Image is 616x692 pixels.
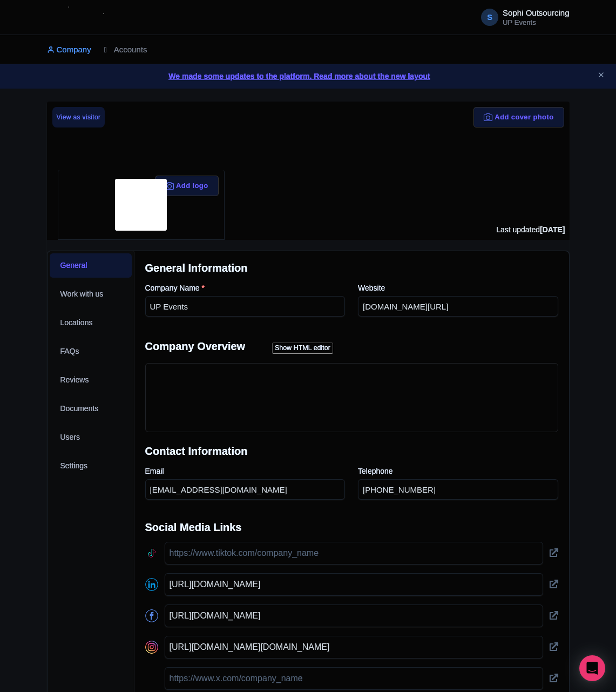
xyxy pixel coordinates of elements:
img: tiktok-round-01-ca200c7ba8d03f2cade56905edf8567d.svg [145,547,158,560]
a: Settings [50,454,132,478]
a: FAQs [50,339,132,364]
span: Reviews [60,374,89,386]
input: https://www.instagram.com/company_name [165,636,543,659]
button: Add cover photo [473,107,564,127]
a: Accounts [104,35,147,65]
span: Documents [60,403,99,414]
img: logo-ab69f6fb50320c5b225c76a69d11143b.png [42,5,125,29]
a: Company [47,35,91,65]
span: Email [145,467,164,475]
span: Website [358,284,385,292]
span: Company Overview [145,340,246,352]
div: Last updated [496,224,565,236]
span: Settings [60,460,88,472]
input: https://www.x.com/company_name [165,667,543,690]
img: instagram-round-01-d873700d03cfe9216e9fb2676c2aa726.svg [145,641,158,654]
img: profile-logo-d1a8e230fb1b8f12adc913e4f4d7365c.png [115,179,167,231]
span: [DATE] [540,225,565,234]
span: Telephone [358,467,393,475]
button: Add logo [155,176,219,196]
a: Work with us [50,282,132,306]
img: facebook-round-01-50ddc191f871d4ecdbe8252d2011563a.svg [145,609,158,622]
img: linkedin-round-01-4bc9326eb20f8e88ec4be7e8773b84b7.svg [145,578,158,591]
a: Documents [50,397,132,421]
small: UP Events [503,19,569,26]
a: Reviews [50,368,132,392]
a: Locations [50,311,132,335]
a: View as visitor [52,107,105,127]
a: General [50,253,132,278]
a: We made some updates to the platform. Read more about the new layout [6,71,610,82]
img: x-round-01-2a040f8114114d748f4f633894d6978b.svg [145,672,158,685]
h2: Social Media Links [145,521,558,533]
input: https://www.tiktok.com/company_name [165,542,543,565]
span: Work with us [60,288,104,300]
h2: Contact Information [145,445,558,457]
span: Sophi Outsourcing [503,8,569,17]
a: Users [50,425,132,449]
span: FAQs [60,346,79,357]
button: Close announcement [597,70,605,82]
h2: General Information [145,262,558,274]
input: https://www.facebook.com/company_name [165,604,543,627]
span: S [481,9,498,26]
span: Company Name [145,284,200,292]
div: Open Intercom Messenger [579,655,605,681]
input: https://www.linkedin.com/company/name [165,573,543,596]
span: Locations [60,317,93,328]
a: S Sophi Outsourcing UP Events [475,9,569,26]
div: Show HTML editor [272,342,333,354]
span: General [60,260,87,271]
span: Users [60,432,80,443]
